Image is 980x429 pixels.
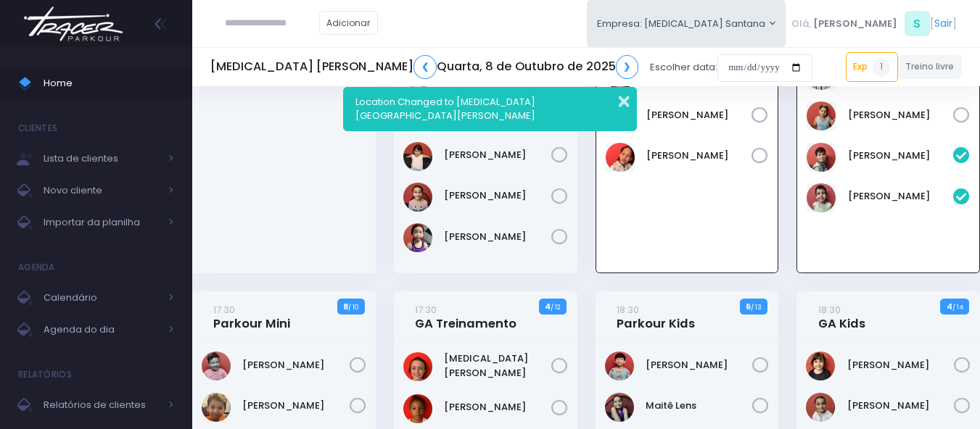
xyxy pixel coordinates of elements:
img: Manuella Velloso Beio [403,142,432,171]
span: Calendário [44,288,160,307]
a: [PERSON_NAME] [646,149,752,163]
small: 18:30 [818,303,841,317]
small: 17:30 [415,303,437,317]
img: Serena Tseng [403,223,432,252]
span: Lista de clientes [44,149,160,168]
strong: 4 [545,301,551,312]
a: ❯ [616,55,639,79]
h4: Clientes [18,114,57,143]
img: Niara Belisário Cruz [403,183,432,212]
a: [PERSON_NAME] [848,149,954,163]
a: [PERSON_NAME] [242,399,350,413]
strong: 6 [746,301,751,312]
small: 18:30 [617,303,639,317]
img: Dante Custodio Vizzotto [202,351,231,380]
a: [PERSON_NAME] [444,400,551,415]
span: [PERSON_NAME] [813,17,897,31]
span: Agenda do dia [44,320,160,339]
a: Sair [934,16,952,31]
h4: Relatórios [18,360,72,389]
strong: 4 [947,301,952,312]
span: Location Changed to [MEDICAL_DATA][GEOGRAPHIC_DATA][PERSON_NAME] [355,95,535,123]
a: 17:30GA Treinamento [415,302,516,331]
span: Olá, [791,17,811,31]
h5: [MEDICAL_DATA] [PERSON_NAME] Quarta, 8 de Outubro de 2025 [210,55,638,79]
img: Maitê Lens [605,393,634,422]
a: [PERSON_NAME] [444,148,551,162]
a: [PERSON_NAME] [242,358,350,372]
a: ❮ [413,55,437,79]
a: [PERSON_NAME] [444,230,551,244]
span: Relatórios de clientes [44,396,160,415]
a: [PERSON_NAME] [847,358,955,372]
small: 17:30 [213,303,235,317]
div: Escolher data: [210,51,812,84]
img: Valentina Eduarda Azevedo [606,143,635,172]
small: / 14 [952,303,963,312]
a: [PERSON_NAME] [646,358,753,372]
img: Laura Varjão [403,394,432,423]
a: [PERSON_NAME] [646,108,752,122]
a: [PERSON_NAME] [848,108,954,122]
a: 18:30GA Kids [818,302,865,331]
small: / 10 [348,303,358,312]
a: [PERSON_NAME] [847,399,955,413]
a: [MEDICAL_DATA][PERSON_NAME] [444,351,551,380]
span: Importar da planilha [44,213,160,232]
h4: Agenda [18,253,55,282]
img: Allegra Montanari Ferreira [403,352,432,381]
img: Pedro Eduardo Leite de Oliveira [807,101,836,130]
strong: 8 [343,301,348,312]
span: Home [44,74,174,93]
a: Treino livre [898,55,963,79]
img: Jorge Lima [807,143,836,172]
img: Ana Maya Sanches Fernandes [806,351,835,380]
a: 18:30Parkour Kids [617,302,695,331]
img: Theodoro Tarcitano [202,393,231,422]
a: Maitê Lens [646,399,753,413]
img: Matheus Morbach de Freitas [807,183,836,212]
a: Adicionar [319,11,379,35]
div: [ ] [786,7,962,40]
a: Exp1 [846,52,898,81]
img: Carolina Lima Trindade [806,393,835,422]
img: Henrique Saito [605,351,634,380]
small: / 13 [751,303,762,312]
span: 1 [873,59,890,76]
a: [PERSON_NAME] [848,189,954,204]
small: / 12 [551,303,560,312]
a: [PERSON_NAME] [444,188,551,203]
a: 17:30Parkour Mini [213,302,290,331]
span: Novo cliente [44,181,160,200]
span: S [905,11,930,36]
